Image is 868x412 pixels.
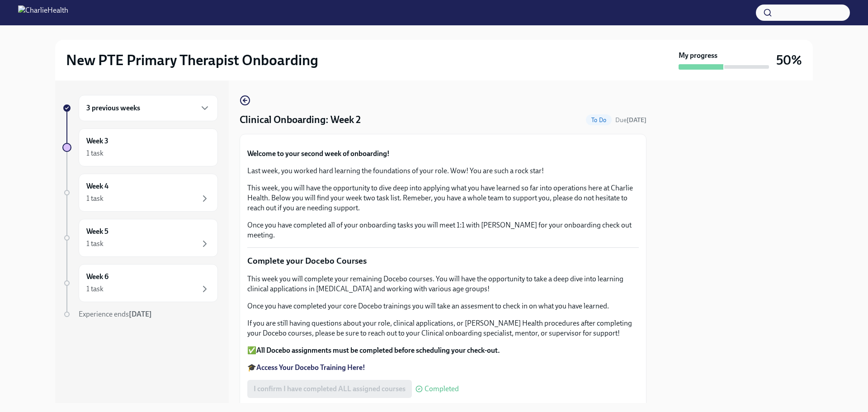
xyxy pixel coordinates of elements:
[247,255,639,267] p: Complete your Docebo Courses
[79,310,152,318] span: Experience ends
[86,227,108,237] h6: Week 5
[86,181,108,191] h6: Week 4
[256,346,500,355] strong: All Docebo assignments must be completed before scheduling your check-out.
[247,220,639,240] p: Once you have completed all of your onboarding tasks you will meet 1:1 with [PERSON_NAME] for you...
[247,301,639,311] p: Once you have completed your core Docebo trainings you will take an assesment to check in on what...
[66,51,318,69] h2: New PTE Primary Therapist Onboarding
[86,239,104,249] div: 1 task
[247,183,639,213] p: This week, you will have the opportunity to dive deep into applying what you have learned so far ...
[62,128,218,166] a: Week 31 task
[240,113,361,127] h4: Clinical Onboarding: Week 2
[62,174,218,212] a: Week 41 task
[256,363,365,372] a: Access Your Docebo Training Here!
[62,219,218,257] a: Week 51 task
[679,51,717,61] strong: My progress
[79,95,218,121] div: 3 previous weeks
[86,103,140,113] h6: 3 previous weeks
[129,310,152,318] strong: [DATE]
[247,149,390,158] strong: Welcome to your second week of onboarding!
[18,5,68,20] img: CharlieHealth
[247,318,639,338] p: If you are still having questions about your role, clinical applications, or [PERSON_NAME] Health...
[62,264,218,302] a: Week 61 task
[86,136,108,146] h6: Week 3
[86,272,108,282] h6: Week 6
[86,148,104,158] div: 1 task
[247,274,639,294] p: This week you will complete your remaining Docebo courses. You will have the opportunity to take ...
[627,116,646,124] strong: [DATE]
[776,52,802,68] h3: 50%
[247,363,639,373] p: 🎓
[247,346,639,355] p: ✅
[615,116,646,124] span: September 20th, 2025 10:00
[615,116,646,124] span: Due
[247,166,639,176] p: Last week, you worked hard learning the foundations of your role. Wow! You are such a rock star!
[586,117,612,123] span: To Do
[86,284,104,294] div: 1 task
[86,194,104,204] div: 1 task
[425,385,459,393] span: Completed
